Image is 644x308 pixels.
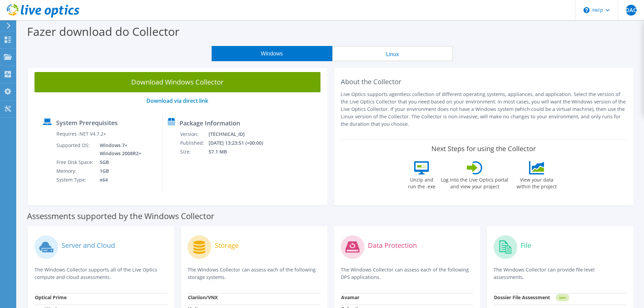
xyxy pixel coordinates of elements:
[583,7,590,13] svg: \n
[56,131,106,137] label: Requires .NET V4.7.2+
[559,296,566,300] tspan: NEW!
[341,78,627,86] h2: About the Collector
[208,139,272,147] td: [DATE] 13:23:51 (+00:00)
[626,5,637,16] span: DAC
[494,266,626,281] p: The Windows Collector can provide file level assessments.
[512,174,561,190] label: View your data within the project
[56,158,95,167] td: Free Disk Space:
[180,139,208,147] td: Published:
[95,167,143,175] td: 1GB
[406,174,437,190] label: Unzip and run the .exe
[341,294,359,301] strong: Avamar
[180,147,208,156] td: Size:
[62,242,115,249] label: Server and Cloud
[494,294,550,301] strong: Dossier File Assessment
[332,46,453,61] button: Linux
[440,174,509,190] label: Log into the Live Optics portal and view your project
[212,46,332,61] button: Windows
[180,130,208,139] td: Version:
[56,167,95,175] td: Memory:
[188,294,218,301] strong: Clariion/VNX
[56,119,118,126] label: System Prerequisites
[208,130,272,139] td: [TECHNICAL_ID]
[34,266,167,281] p: The Windows Collector supports all of the Live Optics compute and cloud assessments.
[34,72,320,92] a: Download Windows Collector
[95,175,143,184] td: x64
[95,158,143,167] td: 5GB
[521,242,531,249] label: File
[208,147,272,156] td: 57.1 MB
[341,266,474,281] p: The Windows Collector can assess each of the following DPS applications.
[368,242,417,249] label: Data Protection
[27,213,214,219] label: Assessments supported by the Windows Collector
[27,24,180,39] label: Fazer download do Collector
[56,175,95,184] td: System Type:
[146,97,208,104] a: Download via direct link
[180,120,240,126] label: Package Information
[188,266,320,281] p: The Windows Collector can assess each of the following storage systems.
[95,141,143,158] td: Windows 7+ Windows 2008R2+
[56,141,95,158] td: Supported OS:
[341,91,627,128] p: Live Optics supports agentless collection of different operating systems, appliances, and applica...
[35,294,67,301] strong: Optical Prime
[215,242,239,249] label: Storage
[431,145,536,153] label: Next Steps for using the Collector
